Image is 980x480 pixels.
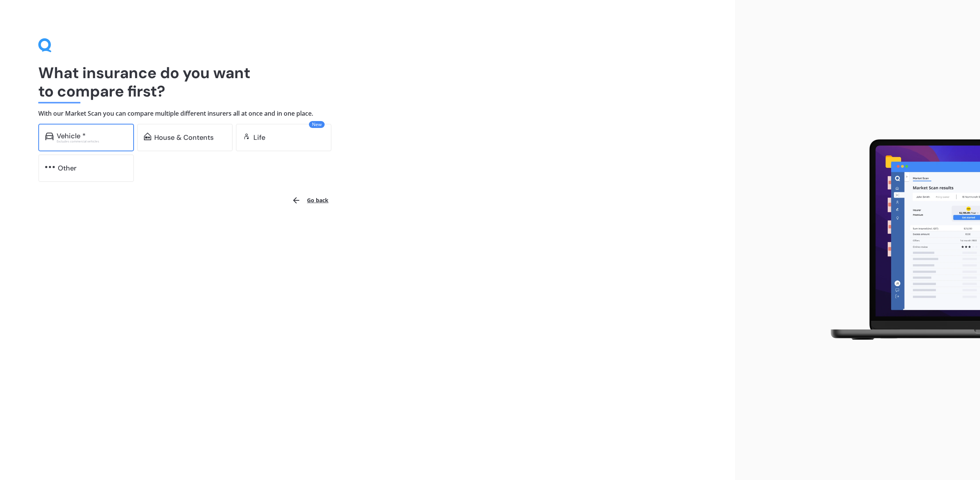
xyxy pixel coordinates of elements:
img: life.f720d6a2d7cdcd3ad642.svg [243,133,250,140]
img: car.f15378c7a67c060ca3f3.svg [45,133,54,140]
div: House & Contents [154,134,214,141]
div: Vehicle * [57,132,86,140]
button: Go back [287,191,333,210]
h1: What insurance do you want to compare first? [38,64,697,100]
h4: With our Market Scan you can compare multiple different insurers all at once and in one place. [38,110,697,118]
span: New [309,121,325,128]
img: laptop.webp [820,135,980,346]
div: Excludes commercial vehicles [57,140,127,143]
div: Other [58,164,77,172]
div: Life [253,134,265,141]
img: home-and-contents.b802091223b8502ef2dd.svg [144,133,151,140]
img: other.81dba5aafe580aa69f38.svg [45,163,55,171]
